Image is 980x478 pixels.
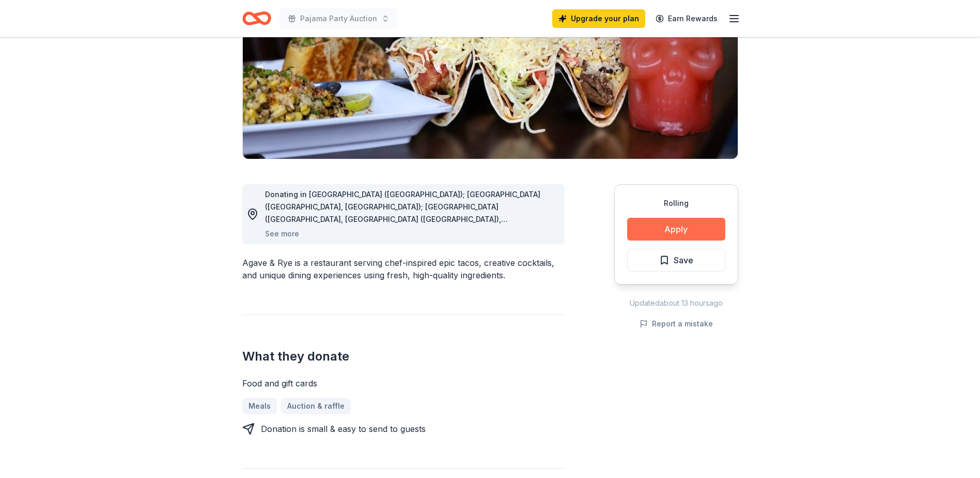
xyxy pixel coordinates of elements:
a: Upgrade your plan [552,9,645,28]
div: Food and gift cards [242,377,565,390]
a: Meals [242,398,277,414]
button: Report a mistake [640,318,713,330]
span: Pajama Party Auction [300,12,377,25]
a: Earn Rewards [649,9,724,28]
button: See more [265,228,299,240]
button: Apply [627,218,725,241]
span: Donating in [GEOGRAPHIC_DATA] ([GEOGRAPHIC_DATA]); [GEOGRAPHIC_DATA] ([GEOGRAPHIC_DATA], [GEOGRAP... [265,190,540,286]
span: Save [674,253,693,267]
a: Auction & raffle [281,398,351,414]
button: Save [627,249,725,272]
button: Pajama Party Auction [279,8,398,29]
div: Updated about 13 hours ago [614,297,738,309]
div: Rolling [627,197,725,210]
div: Donation is small & easy to send to guests [261,423,426,435]
h2: What they donate [242,348,565,365]
a: Home [242,6,271,31]
div: Agave & Rye is a restaurant serving chef-inspired epic tacos, creative cocktails, and unique dini... [242,257,565,281]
